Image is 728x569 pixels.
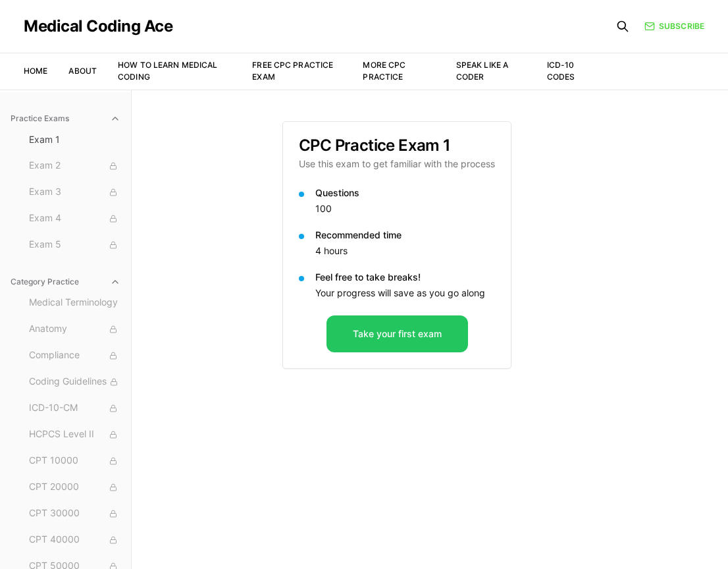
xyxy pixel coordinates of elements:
a: ICD-10 Codes [547,60,575,82]
button: CPT 20000 [24,477,126,498]
button: ICD-10-CM [24,398,126,419]
button: Compliance [24,345,126,366]
a: How to Learn Medical Coding [118,60,217,82]
button: Exam 3 [24,182,126,203]
span: HCPCS Level II [29,427,120,442]
p: Use this exam to get familiar with the process [299,157,495,171]
a: More CPC Practice [363,60,405,82]
button: CPT 10000 [24,450,126,472]
a: Home [24,66,47,76]
button: HCPCS Level II [24,424,126,445]
p: Recommended time [315,229,495,242]
span: Exam 1 [29,133,120,146]
p: 100 [315,202,495,215]
span: Exam 4 [29,211,120,226]
p: Your progress will save as you go along [315,286,495,300]
button: Medical Terminology [24,292,126,313]
button: Exam 4 [24,208,126,229]
span: Medical Terminology [29,296,120,310]
button: Exam 1 [24,129,126,150]
span: Compliance [29,348,120,363]
button: Coding Guidelines [24,371,126,393]
a: Free CPC Practice Exam [252,60,333,82]
span: Exam 5 [29,238,120,252]
span: CPT 40000 [29,533,120,547]
a: Medical Coding Ace [24,18,172,34]
iframe: portal-trigger [509,504,728,569]
p: 4 hours [315,244,495,257]
button: CPT 30000 [24,503,126,524]
span: Anatomy [29,322,120,337]
button: Exam 2 [24,155,126,176]
a: Speak Like a Coder [456,60,508,82]
p: Feel free to take breaks! [315,271,495,284]
a: About [68,66,97,76]
button: Practice Exams [5,108,126,129]
button: Category Practice [5,271,126,292]
button: Take your first exam [326,315,468,352]
span: Coding Guidelines [29,375,120,389]
span: ICD-10-CM [29,401,120,416]
button: Exam 5 [24,234,126,256]
a: Subscribe [644,20,704,32]
span: CPT 30000 [29,506,120,521]
span: Exam 2 [29,159,120,173]
span: CPT 20000 [29,480,120,495]
button: Anatomy [24,319,126,340]
span: CPT 10000 [29,454,120,468]
h3: CPC Practice Exam 1 [299,138,495,153]
p: Questions [315,186,495,200]
button: CPT 40000 [24,529,126,551]
span: Exam 3 [29,185,120,200]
